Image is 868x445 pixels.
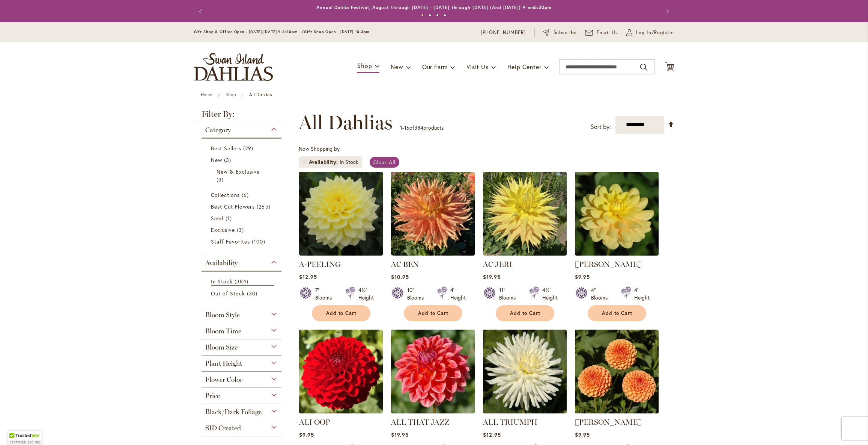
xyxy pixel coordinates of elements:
span: Add to Cart [418,310,449,316]
a: New &amp; Exclusive [217,168,269,183]
span: Log In/Register [636,29,674,36]
div: 7" Blooms [315,286,336,301]
span: 3 [224,156,233,164]
span: New [391,63,403,71]
span: 384 [235,277,250,285]
iframe: Launch Accessibility Center [6,418,27,439]
a: A-PEELING [299,260,341,269]
span: Price [205,392,220,400]
span: Collections [211,191,240,198]
button: Previous [194,4,209,19]
span: 30 [247,289,259,297]
button: Add to Cart [496,305,554,321]
a: Exclusive [211,226,274,234]
a: Subscribe [543,29,577,36]
span: Email Us [597,29,618,36]
span: Add to Cart [510,310,541,316]
a: ALI OOP [299,418,330,427]
span: In Stock [211,278,233,285]
div: 4½' Height [542,286,558,301]
img: ALL TRIUMPH [483,330,567,413]
span: 265 [257,203,272,210]
a: [PERSON_NAME] [575,418,642,427]
a: Seed [211,214,274,222]
span: Black/Dark Foliage [205,408,262,416]
img: AC Jeri [483,172,567,256]
img: AC BEN [391,172,475,256]
img: AHOY MATEY [575,172,659,256]
a: Clear All [370,157,399,168]
strong: All Dahlias [249,92,272,97]
span: Shop [357,62,372,70]
span: Availability [309,158,340,166]
span: 1 [400,124,402,131]
span: Now Shopping by [299,145,340,152]
a: [PHONE_NUMBER] [481,29,526,36]
span: Gift Shop Open - [DATE] 10-3pm [304,29,369,34]
span: Bloom Time [205,327,241,335]
span: $19.95 [483,273,501,280]
a: ALI OOP [299,408,383,415]
div: 4' Height [450,286,466,301]
a: Staff Favorites [211,238,274,245]
a: Home [201,92,212,97]
a: In Stock 384 [211,277,274,286]
span: 29 [243,144,255,152]
span: Our Farm [422,63,448,71]
a: Remove Availability In Stock [302,160,307,164]
a: AHOY MATEY [575,250,659,257]
a: AMBER QUEEN [575,408,659,415]
div: In Stock [340,158,358,166]
span: 100 [252,238,267,245]
a: Shop [226,92,236,97]
span: Subscribe [554,29,577,36]
img: ALI OOP [299,330,383,413]
span: Exclusive [211,226,235,233]
span: $19.95 [391,431,409,438]
span: Availability [205,259,238,267]
button: Add to Cart [588,305,646,321]
a: Log In/Register [626,29,674,36]
span: Add to Cart [602,310,633,316]
span: 3 [237,226,246,234]
span: Category [205,126,231,134]
div: 4' Height [634,286,650,301]
a: ALL TRIUMPH [483,408,567,415]
a: Best Cut Flowers [211,203,274,210]
a: AC BEN [391,260,419,269]
span: $12.95 [483,431,501,438]
a: Email Us [585,29,618,36]
img: ALL THAT JAZZ [391,330,475,413]
a: AC BEN [391,250,475,257]
span: 6 [242,191,251,199]
img: A-Peeling [299,172,383,256]
a: Best Sellers [211,144,274,152]
span: $9.95 [575,431,590,438]
a: A-Peeling [299,250,383,257]
span: New [211,156,222,163]
div: 11" Blooms [499,286,520,301]
strong: Filter By: [194,110,289,122]
button: Next [659,4,674,19]
a: [PERSON_NAME] [575,260,642,269]
button: 1 of 4 [421,14,424,17]
span: Gift Shop & Office Open - [DATE]-[DATE] 9-4:30pm / [194,29,304,34]
span: Best Cut Flowers [211,203,255,210]
span: Best Sellers [211,145,242,152]
span: 3 [217,176,226,183]
span: New & Exclusive [217,168,260,175]
a: ALL THAT JAZZ [391,408,475,415]
span: All Dahlias [299,111,393,134]
span: Plant Height [205,359,242,368]
a: store logo [194,53,273,81]
span: Seed [211,215,224,222]
button: 3 of 4 [436,14,439,17]
span: Out of Stock [211,290,245,297]
span: Bloom Style [205,311,240,319]
span: Add to Cart [326,310,357,316]
div: 10" Blooms [407,286,428,301]
span: SID Created [205,424,241,432]
span: Staff Favorites [211,238,250,245]
button: Add to Cart [404,305,462,321]
span: 16 [404,124,409,131]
